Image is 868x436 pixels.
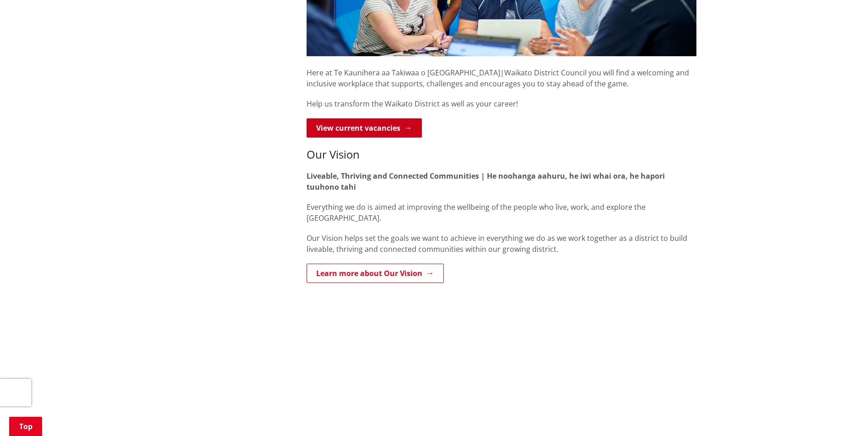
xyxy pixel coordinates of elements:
a: Learn more about Our Vision [307,264,444,283]
p: Our Vision helps set the goals we want to achieve in everything we do as we work together as a di... [307,233,696,255]
iframe: Messenger Launcher [826,398,859,431]
strong: Liveable, Thriving and Connected Communities | He noohanga aahuru, he iwi whai ora, he hapori tuu... [307,171,665,192]
h3: Our Vision [307,148,696,161]
p: Here at Te Kaunihera aa Takiwaa o [GEOGRAPHIC_DATA]|Waikato District Council you will find a welc... [307,56,696,89]
p: Everything we do is aimed at improving the wellbeing of the people who live, work, and explore th... [307,202,696,223]
a: Top [9,417,42,436]
p: Help us transform the Waikato District as well as your career! [307,98,696,109]
a: View current vacancies [307,118,422,138]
